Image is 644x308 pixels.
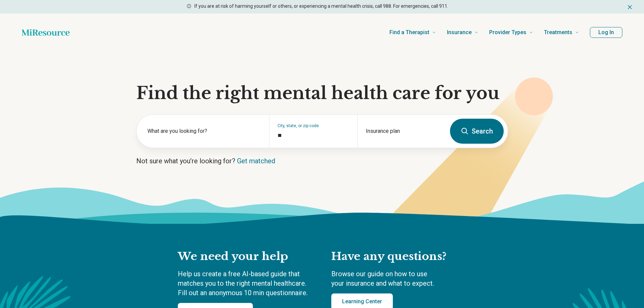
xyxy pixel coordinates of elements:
[491,19,534,46] a: Provider Types
[236,157,276,165] a: Get matched
[391,19,438,46] a: Find a Therapist
[491,28,527,37] span: Provider Types
[147,127,261,135] label: What are you looking for?
[331,269,467,288] p: Browse our guide on how to use your insurance and what to expect.
[545,19,579,46] a: Treatments
[590,27,622,38] button: Log In
[545,28,573,37] span: Treatments
[331,250,467,264] h2: Have any questions?
[626,3,633,11] button: Dismiss
[449,28,473,37] span: Insurance
[178,250,318,264] h2: We need your help
[391,28,431,37] span: Find a Therapist
[449,19,480,46] a: Insurance
[178,269,318,298] p: Help us create a free AI-based guide that matches you to the right mental healthcare. Fill out an...
[450,119,504,144] button: Search
[136,156,508,166] p: Not sure what you’re looking for?
[136,83,508,103] h1: Find the right mental health care for you
[197,3,446,10] p: If you are at risk of harming yourself or others, or experiencing a mental health crisis, call 98...
[22,26,70,39] a: Home page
